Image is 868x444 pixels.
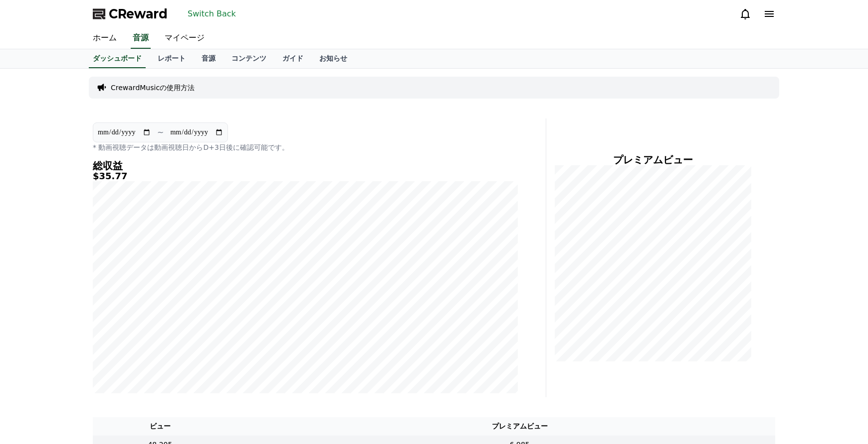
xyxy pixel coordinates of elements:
button: Switch Back [184,6,240,22]
th: ビュー [30,417,289,436]
a: コンテンツ [223,49,274,68]
a: お知らせ [311,49,355,68]
a: ホーム [85,28,125,49]
a: CrewardMusicの使用方法 [111,83,195,93]
a: 音源 [194,49,223,68]
p: ~ [157,126,164,138]
p: * 動画視聴データは動画視聴日からD+3日後に確認可能です。 [93,142,518,152]
h4: 総収益 [93,160,518,171]
a: マイページ [157,28,213,49]
a: レポート [150,49,194,68]
th: プレミアムビュー [289,417,750,436]
h4: プレミアムビュー [554,154,751,165]
a: 音源 [131,28,151,49]
span: CReward [109,6,168,22]
a: ダッシュボード [89,49,146,68]
a: CReward [93,6,168,22]
h5: $35.77 [93,171,518,181]
a: ガイド [274,49,311,68]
